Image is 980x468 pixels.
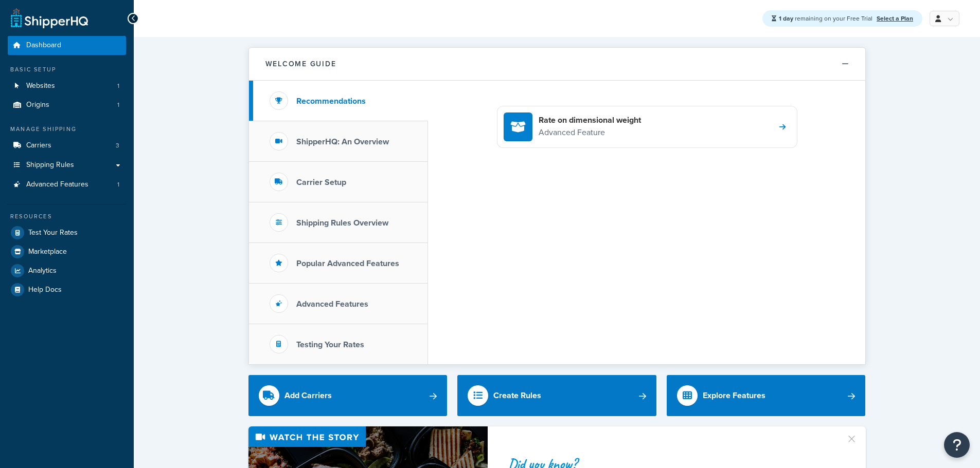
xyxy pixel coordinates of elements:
[26,141,51,150] span: Carriers
[296,299,368,309] h3: Advanced Features
[667,375,866,416] a: Explore Features
[8,125,126,134] div: Manage Shipping
[877,14,913,23] a: Select a Plan
[8,261,126,280] a: Analytics
[539,126,641,139] p: Advanced Feature
[8,96,126,115] a: Origins1
[493,388,541,403] div: Create Rules
[296,137,389,146] h3: ShipperHQ: An Overview
[8,136,126,155] a: Carriers3
[296,259,399,268] h3: Popular Advanced Features
[117,180,119,189] span: 1
[265,60,336,68] h2: Welcome Guide
[8,65,126,74] div: Basic Setup
[8,242,126,261] a: Marketplace
[28,267,57,275] span: Analytics
[539,115,641,126] h4: Rate on dimensional weight
[296,178,346,187] h3: Carrier Setup
[8,77,126,96] li: Websites
[8,136,126,155] li: Carriers
[8,96,126,115] li: Origins
[26,180,88,189] span: Advanced Features
[779,14,874,23] span: remaining on your Free Trial
[8,156,126,175] a: Shipping Rules
[8,175,126,194] li: Advanced Features
[296,340,364,349] h3: Testing Your Rates
[284,388,332,403] div: Add Carriers
[26,161,74,170] span: Shipping Rules
[117,101,119,109] span: 1
[779,14,793,23] strong: 1 day
[117,82,119,90] span: 1
[28,248,67,256] span: Marketplace
[457,375,656,416] a: Create Rules
[26,82,55,90] span: Websites
[8,175,126,194] a: Advanced Features1
[28,229,78,237] span: Test Your Rates
[8,36,126,55] a: Dashboard
[296,218,388,228] h3: Shipping Rules Overview
[116,141,119,150] span: 3
[8,212,126,221] div: Resources
[249,48,865,81] button: Welcome Guide
[28,286,62,294] span: Help Docs
[8,77,126,96] a: Websites1
[703,388,765,403] div: Explore Features
[26,101,49,109] span: Origins
[944,432,970,458] button: Open Resource Center
[248,375,448,416] a: Add Carriers
[26,41,61,50] span: Dashboard
[296,97,366,106] h3: Recommendations
[8,223,126,242] a: Test Your Rates
[8,280,126,299] a: Help Docs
